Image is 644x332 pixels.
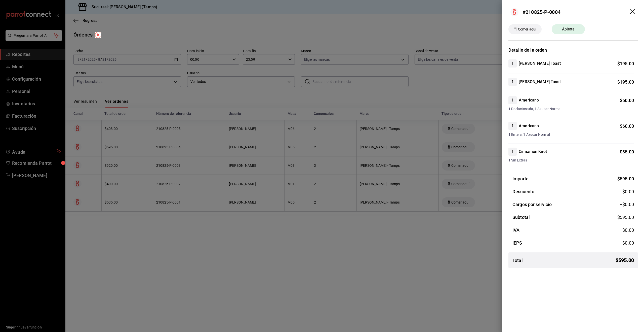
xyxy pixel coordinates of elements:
h4: [PERSON_NAME] Toast [519,79,561,85]
span: $ 85.00 [620,149,634,154]
span: $ 595.00 [617,215,634,220]
h3: Descuento [512,188,534,195]
span: $ 195.00 [617,61,634,66]
span: $ 0.00 [622,227,634,233]
span: +$ 0.00 [620,201,634,208]
span: 1 [508,60,517,67]
span: Abierta [559,26,578,32]
h3: Importe [512,175,529,182]
h3: Subtotal [512,214,530,221]
span: 1 Deslactosada, 1 Azucar Normal [508,106,634,112]
h3: Cargos por servicio [512,201,552,208]
span: $ 60.00 [620,123,634,129]
span: Comer aquí [516,27,538,32]
div: #210825-P-0004 [522,8,560,16]
h4: Americano [519,97,539,103]
button: drag [630,9,636,15]
span: $ 595.00 [616,256,634,264]
span: 1 Sin Extras [508,158,634,163]
span: -$0.00 [621,188,634,195]
img: Tooltip marker [95,32,101,38]
span: 1 [508,79,517,85]
h3: IEPS [512,240,522,246]
h3: IVA [512,227,519,234]
h3: Detalle de la orden [508,47,638,53]
span: 1 [508,123,517,129]
h4: Cinnamon Knot [519,149,547,155]
span: $ 195.00 [617,79,634,85]
span: $ 0.00 [622,240,634,246]
span: 1 [508,97,517,103]
span: 1 Entera, 1 Azucar Normal [508,132,634,137]
span: $ 595.00 [617,176,634,181]
h3: Total [512,257,523,264]
h4: Americano [519,123,539,129]
span: $ 60.00 [620,98,634,103]
span: 1 [508,149,517,155]
h4: [PERSON_NAME] Toast [519,60,561,67]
